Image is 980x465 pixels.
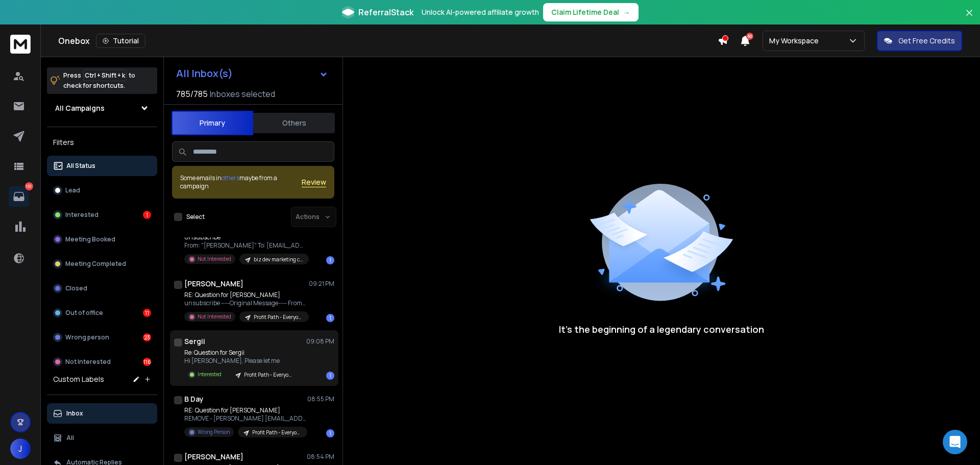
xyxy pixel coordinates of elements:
p: Not Interested [198,313,231,321]
p: RE: Question for [PERSON_NAME] [184,291,307,299]
p: Inbox [66,409,83,418]
button: Tutorial [96,34,145,48]
button: Primary [171,111,253,135]
p: All [66,434,74,442]
p: Wrong Person [198,428,230,436]
h3: Filters [47,135,157,150]
p: My Workspace [769,36,823,46]
p: Hi [PERSON_NAME], Please let me [184,357,299,365]
p: 09:08 PM [306,337,334,346]
button: All Campaigns [47,98,157,118]
h3: Inboxes selected [210,88,275,100]
h1: All Campaigns [55,103,105,113]
p: Meeting Booked [65,235,115,243]
button: Others [253,112,335,134]
p: biz dev marketing cro cco head of sales ceo 11-10k emp | Profit Path - Everyone - ICP Campaign [254,256,303,263]
p: Wrong person [65,333,109,341]
button: All [47,428,157,448]
h1: B Day [184,394,204,404]
p: Out of office [65,309,103,317]
span: Ctrl + Shift + k [83,69,127,81]
button: Lead [47,180,157,201]
div: 11 [143,309,151,317]
p: Get Free Credits [898,36,955,46]
h1: All Inbox(s) [176,68,233,79]
p: RE: Question for [PERSON_NAME] [184,406,307,414]
div: 1 [143,211,151,219]
p: From: "[PERSON_NAME]" To: [EMAIL_ADDRESS][PERSON_NAME][DOMAIN_NAME] [184,241,307,250]
p: Not Interested [65,358,111,366]
button: Inbox [47,403,157,424]
p: Meeting Completed [65,260,126,268]
h1: [PERSON_NAME] [184,279,243,289]
button: J [10,438,31,459]
button: Claim Lifetime Deal→ [543,3,639,21]
p: Lead [65,186,80,194]
div: 1 [326,314,334,322]
button: Close banner [963,6,976,31]
p: 151 [25,182,33,190]
p: unsubscribe -----Original Message----- From: [PERSON_NAME] [184,299,307,307]
div: Open Intercom Messenger [943,430,967,454]
span: 50 [746,33,753,40]
p: 08:55 PM [307,395,334,403]
span: ReferralStack [358,6,413,18]
p: 08:54 PM [307,453,334,461]
p: Interested [65,211,99,219]
button: All Inbox(s) [168,63,336,84]
p: Not Interested [198,255,231,263]
p: All Status [66,162,95,170]
p: Unlock AI-powered affiliate growth [422,7,539,17]
div: 116 [143,358,151,366]
a: 151 [9,186,29,207]
h1: Sergii [184,336,205,347]
button: Meeting Booked [47,229,157,250]
div: 23 [143,333,151,341]
div: 1 [326,429,334,437]
button: Closed [47,278,157,299]
button: Not Interested116 [47,352,157,372]
button: Interested1 [47,205,157,225]
div: Onebox [58,34,718,48]
p: Press to check for shortcuts. [63,70,135,91]
div: Some emails in maybe from a campaign [180,174,302,190]
p: Profit Path - Everyone - ICP Campaign [244,371,293,379]
button: Review [302,177,326,187]
p: Unsubscribe [184,233,307,241]
div: 1 [326,256,334,264]
h1: [PERSON_NAME] [184,452,243,462]
button: Out of office11 [47,303,157,323]
span: others [222,174,239,182]
button: Wrong person23 [47,327,157,348]
h3: Custom Labels [53,374,104,384]
button: Get Free Credits [877,31,962,51]
button: Meeting Completed [47,254,157,274]
span: → [623,7,630,17]
p: 09:21 PM [309,280,334,288]
p: It’s the beginning of a legendary conversation [559,322,764,336]
p: Closed [65,284,87,292]
p: Interested [198,371,222,378]
p: REMOVE - [PERSON_NAME] [EMAIL_ADDRESS][DOMAIN_NAME] [184,414,307,423]
p: Profit Path - Everyone - ICP Campaign [254,313,303,321]
button: All Status [47,156,157,176]
div: 1 [326,372,334,380]
span: 785 / 785 [176,88,208,100]
p: Re: Question for Sergii [184,349,299,357]
p: Profit Path - Everyone - ICP Campaign [252,429,301,436]
label: Select [186,213,205,221]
